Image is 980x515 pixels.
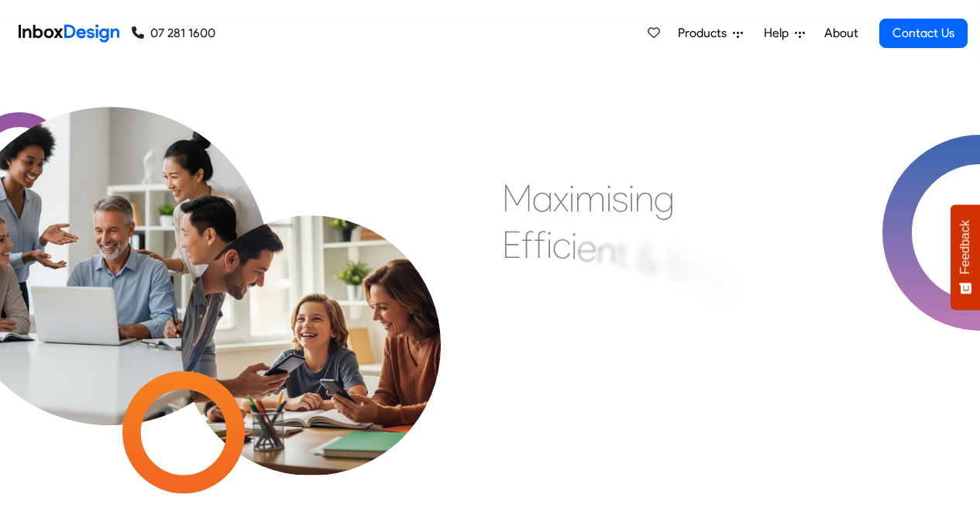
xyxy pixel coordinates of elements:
a: Products [672,18,749,49]
div: g [707,256,727,302]
div: n [687,248,707,294]
div: i [571,222,577,269]
span: Products [678,24,733,43]
div: E [668,242,687,288]
img: parents_with_child.png [149,151,473,476]
div: a [532,175,553,221]
div: i [628,175,634,221]
button: Feedback - Show survey [951,204,980,310]
div: M [502,175,532,221]
div: E [502,221,521,268]
div: Maximising Efficient & Engagement, Connecting Schools, Families, and Students. [502,175,878,407]
span: Help [764,24,795,43]
div: f [534,221,546,268]
a: 07 281 1600 [132,24,215,43]
span: Feedback [958,220,972,274]
div: e [577,225,597,271]
div: t [616,231,628,277]
div: i [606,175,612,221]
div: n [634,175,654,221]
a: Contact Us [879,19,968,48]
div: x [553,175,569,221]
div: a [727,263,748,310]
a: Help [758,18,811,49]
div: s [612,175,628,221]
div: f [521,221,534,268]
div: m [575,175,606,221]
div: g [654,175,675,221]
div: n [597,227,616,273]
div: & [637,235,658,282]
div: i [569,175,575,221]
div: c [552,221,571,268]
div: i [546,221,552,268]
a: About [820,18,862,49]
